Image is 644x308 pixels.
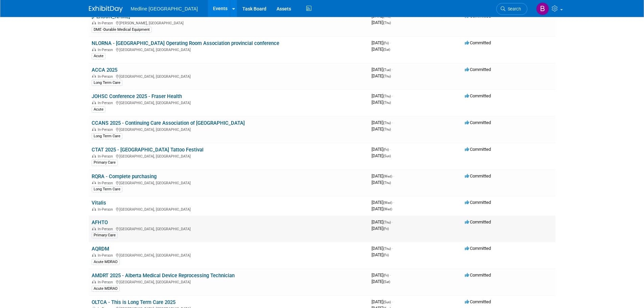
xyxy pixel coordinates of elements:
span: (Fri) [383,227,389,231]
div: Acute MDRAO [92,286,120,292]
div: Primary Care [92,160,118,166]
div: Long Term Care [92,133,122,139]
img: In-Person Event [92,207,96,211]
span: In-Person [98,280,115,284]
span: (Thu) [383,101,391,104]
span: In-Person [98,74,115,79]
img: In-Person Event [92,127,96,131]
span: [DATE] [372,153,391,158]
span: (Fri) [383,253,389,257]
a: NLORNA - [GEOGRAPHIC_DATA] Operating Room Association provincial conference [92,40,279,46]
img: In-Person Event [92,101,96,104]
span: (Fri) [383,274,389,277]
span: [DATE] [372,73,391,78]
span: In-Person [98,21,115,25]
div: Acute MDRAO [92,259,120,265]
span: Search [505,6,521,11]
a: Vitalis [92,200,106,206]
span: [DATE] [372,173,394,179]
span: (Fri) [383,41,389,45]
span: (Thu) [383,181,391,185]
a: AQRDM [92,246,109,252]
a: AMDRT 2025 - Alberta Medical Device Reprocessing Technician [92,273,235,279]
span: (Thu) [383,21,391,25]
span: - [392,120,393,125]
span: (Sat) [383,48,390,51]
span: Medline [GEOGRAPHIC_DATA] [131,6,198,11]
span: [DATE] [372,100,391,105]
img: Brad Imhoff [536,2,549,15]
span: (Thu) [383,74,391,78]
img: In-Person Event [92,253,96,257]
span: (Thu) [383,127,391,131]
span: Committed [465,120,491,125]
a: AFHTO [92,219,108,226]
span: In-Person [98,154,115,159]
span: [DATE] [372,299,393,304]
a: CTAT 2025 - [GEOGRAPHIC_DATA] Tattoo Festival [92,147,204,153]
div: [GEOGRAPHIC_DATA], [GEOGRAPHIC_DATA] [92,279,366,284]
span: - [390,40,391,45]
a: CCANS 2025 - Continuing Care Association of [GEOGRAPHIC_DATA] [92,120,245,126]
a: ACCA 2025 [92,67,117,73]
span: [DATE] [372,279,390,284]
img: In-Person Event [92,154,96,158]
span: - [393,200,394,205]
div: [GEOGRAPHIC_DATA], [GEOGRAPHIC_DATA] [92,206,366,212]
span: [DATE] [372,67,393,72]
a: Search [496,3,527,15]
span: - [390,273,391,278]
a: OLTCA - This is Long Term Care 2025 [92,299,175,305]
span: - [392,299,393,304]
div: [GEOGRAPHIC_DATA], [GEOGRAPHIC_DATA] [92,73,366,79]
img: In-Person Event [92,181,96,184]
img: In-Person Event [92,48,96,51]
img: In-Person Event [92,74,96,78]
div: [GEOGRAPHIC_DATA], [GEOGRAPHIC_DATA] [92,47,366,52]
a: JOHSC Conference 2025 - Fraser Health [92,93,182,99]
div: [GEOGRAPHIC_DATA], [GEOGRAPHIC_DATA] [92,180,366,185]
span: (Thu) [383,220,391,224]
div: Long Term Care [92,80,122,86]
img: In-Person Event [92,227,96,230]
span: Committed [465,246,491,251]
div: [GEOGRAPHIC_DATA], [GEOGRAPHIC_DATA] [92,153,366,159]
span: [DATE] [372,246,393,251]
span: [DATE] [372,219,393,224]
span: - [390,147,391,152]
span: - [392,93,393,98]
div: [GEOGRAPHIC_DATA], [GEOGRAPHIC_DATA] [92,226,366,231]
div: [GEOGRAPHIC_DATA], [GEOGRAPHIC_DATA] [92,252,366,258]
span: In-Person [98,181,115,185]
span: [DATE] [372,40,391,45]
span: (Sun) [383,300,391,304]
span: In-Person [98,227,115,231]
span: [DATE] [372,20,391,25]
span: Committed [465,200,491,205]
div: Acute [92,106,105,113]
div: [PERSON_NAME], [GEOGRAPHIC_DATA] [92,20,366,25]
span: (Sun) [383,154,391,158]
div: Acute [92,53,105,59]
span: [DATE] [372,147,391,152]
span: (Thu) [383,247,391,251]
a: RQRA - Complete purchasing [92,173,157,180]
span: In-Person [98,207,115,212]
span: - [393,173,394,179]
span: Committed [465,299,491,304]
span: (Wed) [383,201,392,205]
span: In-Person [98,253,115,258]
span: Committed [465,93,491,98]
span: Committed [465,40,491,45]
span: (Fri) [383,148,389,151]
span: Committed [465,67,491,72]
img: In-Person Event [92,21,96,24]
span: (Thu) [383,121,391,125]
span: In-Person [98,127,115,132]
span: [DATE] [372,120,393,125]
span: Committed [465,273,491,278]
span: - [392,246,393,251]
span: (Wed) [383,174,392,178]
div: [GEOGRAPHIC_DATA], [GEOGRAPHIC_DATA] [92,126,366,132]
span: [DATE] [372,206,392,211]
